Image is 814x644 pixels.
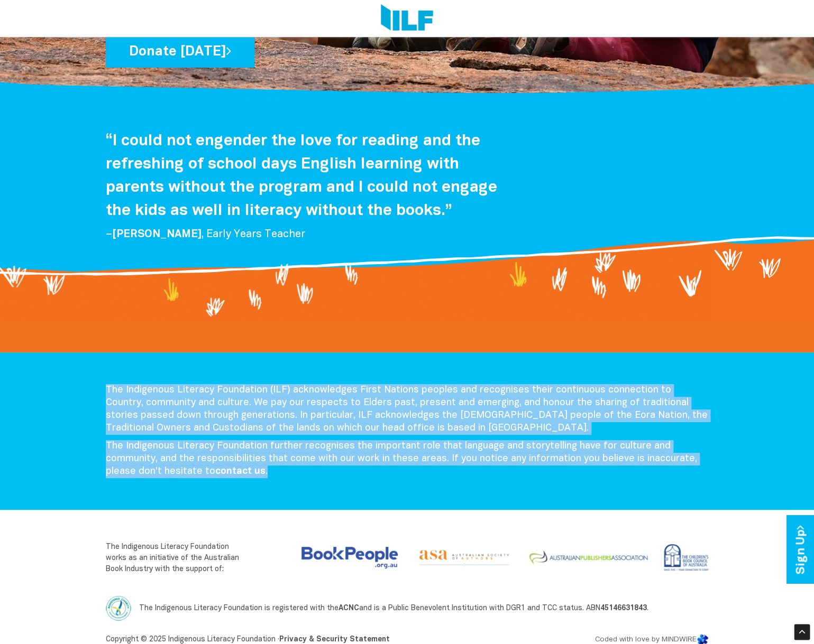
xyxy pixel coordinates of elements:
img: Australian Booksellers Association Inc. [301,547,398,568]
p: The Indigenous Literacy Foundation works as an initiative of the Australian Book Industry with th... [106,542,245,575]
img: Logo [381,4,433,33]
a: Visit the Australian Publishers Association website [516,542,652,574]
a: Donate [DATE] [106,34,254,68]
div: Scroll Back to Top [794,624,810,640]
p: The Indigenous Literacy Foundation (ILF) acknowledges First Nations peoples and recognises their ... [106,384,709,435]
a: 45146631843 [600,604,647,611]
img: Australian Society of Authors [414,542,516,568]
p: – , Early Years Teacher [106,228,502,241]
a: Visit the Australian Society of Authors website [405,542,516,568]
a: Coded with love by MINDWIRE [595,636,709,643]
p: The Indigenous Literacy Foundation further recognises the important role that language and storyt... [106,440,709,478]
img: Australian Publishers Association [524,542,652,574]
a: contact us [215,467,266,476]
img: Children’s Book Council of Australia (CBCA) [660,542,709,574]
p: The Indigenous Literacy Foundation is registered with the and is a Public Benevolent Institution ... [106,595,709,621]
a: Privacy & Security Statement [279,636,390,643]
span: [PERSON_NAME] [112,230,202,239]
a: Visit the Australian Booksellers Association website [301,547,398,568]
h4: “I could not engender the love for reading and the refreshing of school days English learning wit... [106,129,502,222]
a: ACNC [339,604,359,611]
a: Visit the Children’s Book Council of Australia website [652,542,709,574]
